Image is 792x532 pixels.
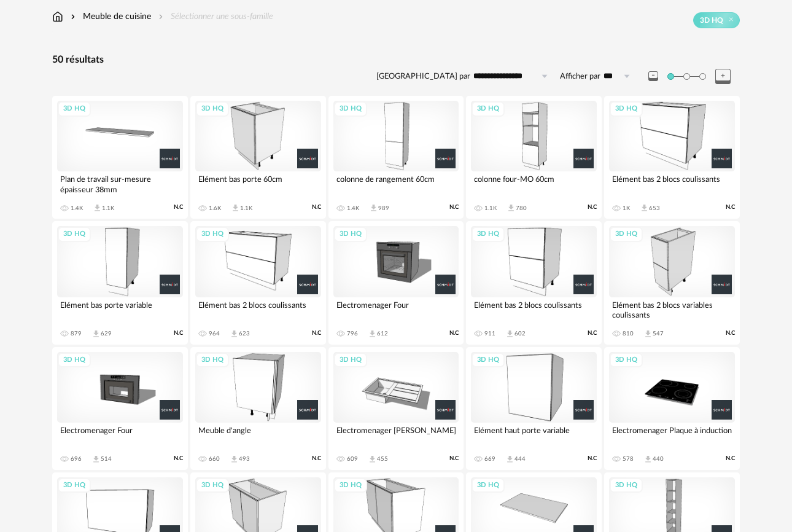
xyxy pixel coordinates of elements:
div: 602 [514,330,526,337]
div: 547 [653,330,664,337]
div: 3D HQ [472,478,505,493]
div: 3D HQ [58,353,91,368]
a: 3D HQ Electromenager Four 696 Download icon 514 N.C [52,347,188,470]
div: 623 [239,330,250,337]
span: Download icon [640,203,649,213]
a: 3D HQ Elément bas 2 blocs coulissants 1K Download icon 653 N.C [604,96,740,219]
div: 3D HQ [58,227,91,242]
div: Meuble de cuisine [68,10,151,23]
div: 3D HQ [196,227,229,242]
span: N.C [312,455,321,463]
span: Download icon [505,455,514,464]
span: Download icon [643,455,653,464]
div: 3D HQ [334,227,367,242]
div: 629 [101,330,112,337]
div: Elément bas porte 60cm [195,171,321,196]
a: 3D HQ Elément bas 2 blocs coulissants 964 Download icon 623 N.C [190,221,326,344]
div: Electromenager Four [333,297,459,322]
div: 810 [623,330,634,337]
div: Elément bas 2 blocs coulissants [609,171,735,196]
span: Download icon [91,329,101,338]
a: 3D HQ Electromenager [PERSON_NAME] 609 Download icon 455 N.C [328,347,464,470]
span: N.C [312,329,321,337]
div: 1.6K [209,205,221,212]
div: 669 [484,455,495,463]
div: Meuble d'angle [195,423,321,447]
div: 514 [101,455,112,463]
span: N.C [174,455,183,463]
div: 3D HQ [58,478,91,493]
div: 989 [378,205,389,212]
a: 3D HQ Elément bas porte variable 879 Download icon 629 N.C [52,221,188,344]
div: 660 [209,455,220,463]
div: Electromenager Four [57,423,183,447]
span: N.C [449,455,459,463]
div: Elément bas 2 blocs coulissants [195,297,321,322]
div: 3D HQ [334,353,367,368]
a: 3D HQ Elément bas porte 60cm 1.6K Download icon 1.1K N.C [190,96,326,219]
img: svg+xml;base64,PHN2ZyB3aWR0aD0iMTYiIGhlaWdodD0iMTciIHZpZXdCb3g9IjAgMCAxNiAxNyIgZmlsbD0ibm9uZSIgeG... [52,10,63,23]
span: Download icon [505,329,514,338]
div: 3D HQ [610,353,643,368]
div: Elément bas 2 blocs variables coulissants [609,297,735,322]
div: 879 [71,330,82,337]
span: N.C [588,203,597,211]
div: 3D HQ [334,101,367,117]
span: N.C [726,455,735,463]
div: 493 [239,455,250,463]
span: Download icon [231,203,240,213]
a: 3D HQ colonne de rangement 60cm 1.4K Download icon 989 N.C [328,96,464,219]
a: 3D HQ Electromenager Plaque à induction 578 Download icon 440 N.C [604,347,740,470]
div: 3D HQ [196,353,229,368]
div: 612 [377,330,388,337]
div: 50 résultats [52,53,740,66]
div: 653 [649,205,660,212]
a: 3D HQ colonne four-MO 60cm 1.1K Download icon 780 N.C [466,96,602,219]
div: 1.1K [102,205,114,212]
div: 3D HQ [334,478,367,493]
div: Elément bas porte variable [57,297,183,322]
a: 3D HQ Meuble d'angle 660 Download icon 493 N.C [190,347,326,470]
span: Download icon [369,203,378,213]
div: 780 [516,205,527,212]
span: N.C [312,203,321,211]
div: 3D HQ [472,353,505,368]
div: Electromenager Plaque à induction [609,423,735,447]
span: Download icon [91,455,101,464]
span: N.C [588,455,597,463]
div: 3D HQ [610,101,643,117]
span: Download icon [93,203,102,213]
span: N.C [726,329,735,337]
div: colonne de rangement 60cm [333,171,459,196]
span: Download icon [368,329,377,338]
div: 911 [484,330,495,337]
div: 609 [347,455,358,463]
a: 3D HQ Electromenager Four 796 Download icon 612 N.C [328,221,464,344]
a: 3D HQ Elément bas 2 blocs variables coulissants 810 Download icon 547 N.C [604,221,740,344]
div: 578 [623,455,634,463]
a: 3D HQ Plan de travail sur-mesure épaisseur 38mm 1.4K Download icon 1.1K N.C [52,96,188,219]
div: 1K [623,205,630,212]
span: Download icon [230,329,239,338]
div: 3D HQ [196,101,229,117]
a: 3D HQ Elément bas 2 blocs coulissants 911 Download icon 602 N.C [466,221,602,344]
span: Download icon [507,203,516,213]
div: 455 [377,455,388,463]
div: colonne four-MO 60cm [471,171,597,196]
div: Elément haut porte variable [471,423,597,447]
div: 1.4K [71,205,83,212]
div: 696 [71,455,82,463]
label: Afficher par [560,71,600,82]
a: 3D HQ Elément haut porte variable 669 Download icon 444 N.C [466,347,602,470]
span: Download icon [368,455,377,464]
div: 440 [653,455,664,463]
div: 3D HQ [472,101,505,117]
span: N.C [726,203,735,211]
div: 796 [347,330,358,337]
span: N.C [174,203,183,211]
label: [GEOGRAPHIC_DATA] par [376,71,470,82]
div: 1.1K [484,205,497,212]
span: N.C [174,329,183,337]
div: 1.4K [347,205,359,212]
span: N.C [588,329,597,337]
